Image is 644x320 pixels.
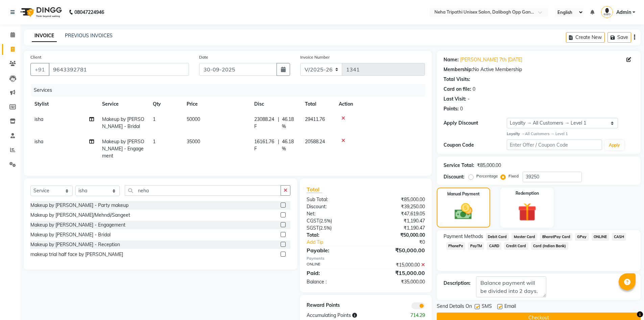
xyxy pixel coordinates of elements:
[477,162,501,169] div: ₹85,000.00
[444,66,634,73] div: No Active Membership
[444,162,474,169] div: Service Total:
[30,97,98,112] th: Stylist
[102,116,144,129] span: Makeup by [PERSON_NAME] - Bridal
[366,217,430,225] div: ₹1,190.47
[98,97,149,112] th: Service
[444,66,473,73] div: Membership:
[183,97,250,112] th: Price
[30,202,128,209] div: Makeup by [PERSON_NAME] - Party makeup
[468,95,470,103] div: -
[307,225,319,231] span: SGST
[444,95,466,103] div: Last Visit:
[449,201,478,222] img: _cash.svg
[366,203,430,210] div: ₹39,250.00
[74,3,104,22] b: 08047224946
[444,56,459,63] div: Name:
[366,278,430,285] div: ₹35,000.00
[30,54,41,60] label: Client
[282,138,297,152] span: 46.18 %
[34,138,43,145] span: isha
[531,242,568,250] span: Card (Indian Bank)
[446,242,466,250] span: PhonePe
[482,303,492,311] span: SMS
[540,233,572,241] span: BharatPay Card
[320,225,330,231] span: 2.5%
[199,54,208,60] label: Date
[507,140,602,150] input: Enter Offer / Coupon Code
[302,239,376,246] a: Add Tip
[468,242,484,250] span: PayTM
[444,280,471,287] div: Description:
[17,3,64,22] img: logo
[444,86,471,93] div: Card on file:
[504,242,528,250] span: Credit Card
[307,256,425,261] div: Payments
[30,231,111,238] div: Makeup by [PERSON_NAME] - Bridal
[508,173,519,179] label: Fixed
[282,116,297,130] span: 46.18 %
[607,32,631,43] button: Save
[65,33,113,39] a: PREVIOUS INVOICES
[460,105,463,112] div: 0
[377,239,430,246] div: ₹0
[444,105,459,112] div: Points:
[605,140,624,150] button: Apply
[437,303,472,311] span: Send Details On
[278,116,279,130] span: |
[444,142,507,149] div: Coupon Code
[300,54,330,60] label: Invoice Number
[30,251,123,258] div: makeup trial half face by [PERSON_NAME]
[302,246,366,254] div: Payable:
[302,232,366,239] div: Total:
[512,200,542,223] img: _gift.svg
[302,196,366,203] div: Sub Total:
[30,221,125,229] div: Makeup by [PERSON_NAME] - Engagement
[616,293,637,313] iframe: chat widget
[366,210,430,217] div: ₹47,619.05
[302,312,398,319] div: Accumulating Points
[302,210,366,217] div: Net:
[366,225,430,232] div: ₹1,190.47
[125,185,281,196] input: Search or Scan
[575,233,589,241] span: GPay
[516,190,539,196] label: Redemption
[149,97,183,112] th: Qty
[278,138,279,152] span: |
[153,138,156,145] span: 1
[250,97,301,112] th: Disc
[444,233,483,240] span: Payment Methods
[34,116,43,122] span: isha
[612,233,626,241] span: CASH
[30,63,49,76] button: +91
[444,173,464,180] div: Discount:
[254,138,275,152] span: 16161.76 F
[366,261,430,269] div: ₹15,000.00
[254,116,275,130] span: 23088.24 F
[335,97,425,112] th: Action
[447,191,480,197] label: Manual Payment
[30,241,120,248] div: Makeup by [PERSON_NAME] - Reception
[444,120,507,127] div: Apply Discount
[302,217,366,225] div: ( )
[302,302,366,309] div: Reward Points
[476,173,498,179] label: Percentage
[366,269,430,277] div: ₹15,000.00
[305,138,325,145] span: 20588.24
[592,233,609,241] span: ONLINE
[486,233,509,241] span: Debit Card
[616,9,631,16] span: Admin
[320,218,331,223] span: 2.5%
[366,246,430,254] div: ₹50,000.00
[366,196,430,203] div: ₹85,000.00
[302,261,366,269] div: ONLINE
[302,225,366,232] div: ( )
[366,232,430,239] div: ₹50,000.00
[32,30,57,42] a: INVOICE
[507,131,525,136] strong: Loyalty →
[153,116,156,122] span: 1
[302,203,366,210] div: Discount:
[398,312,430,319] div: 714.29
[305,116,325,122] span: 29411.76
[307,218,319,224] span: CGST
[507,131,634,137] div: All Customers → Level 1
